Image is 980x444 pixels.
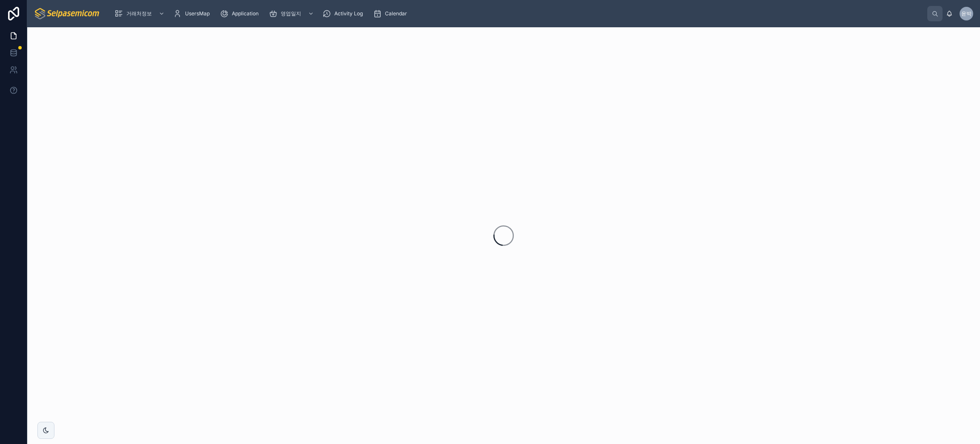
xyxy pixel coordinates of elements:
[334,10,363,17] span: Activity Log
[320,6,369,21] a: Activity Log
[34,7,101,20] img: App logo
[281,10,301,17] span: 영업일지
[266,6,318,21] a: 영업일지
[108,4,927,23] div: scrollable content
[232,10,259,17] span: Application
[185,10,210,17] span: UsersMap
[370,6,413,21] a: Calendar
[126,10,152,17] span: 거래처정보
[112,6,169,21] a: 거래처정보
[217,6,265,21] a: Application
[171,6,216,21] a: UsersMap
[385,10,407,17] span: Calendar
[961,10,971,17] span: 윤박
